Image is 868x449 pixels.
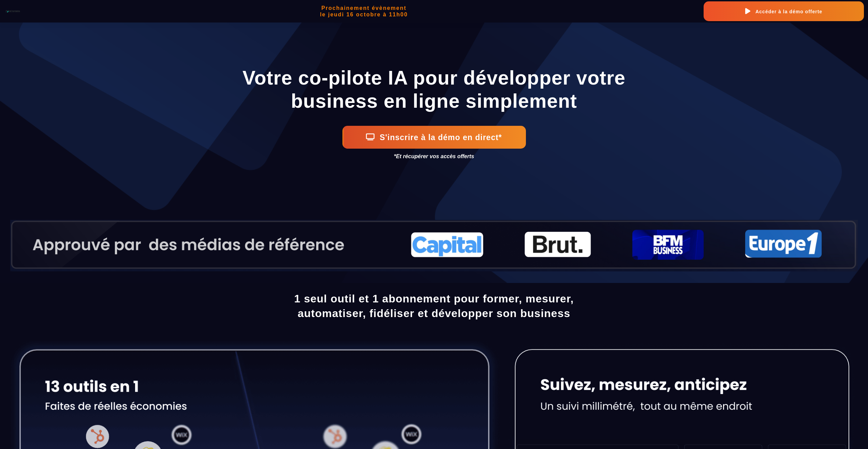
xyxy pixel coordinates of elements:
img: 6ac7edd868552ea4cac3a134bbc25cc8_cedcaeaed21095557c16483233e6a24a_Capture_d%E2%80%99e%CC%81cran_2... [10,220,858,271]
h1: 1 seul outil et 1 abonnement pour former, mesurer, automatiser, fidéliser et développer son business [10,288,858,324]
h2: Prochainement évènement le jeudi 16 octobre à 11h00 [24,1,704,21]
button: Accéder à la démo offerte [704,1,864,21]
h1: Votre co-pilote IA pour développer votre business en ligne simplement [10,63,858,116]
button: S'inscrire à la démo en direct* [342,126,526,149]
img: 3cd43866ccd8aa3630c1a4aba5da002d.svg [6,10,23,13]
i: *Et récupérer vos accès offerts [394,153,474,159]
